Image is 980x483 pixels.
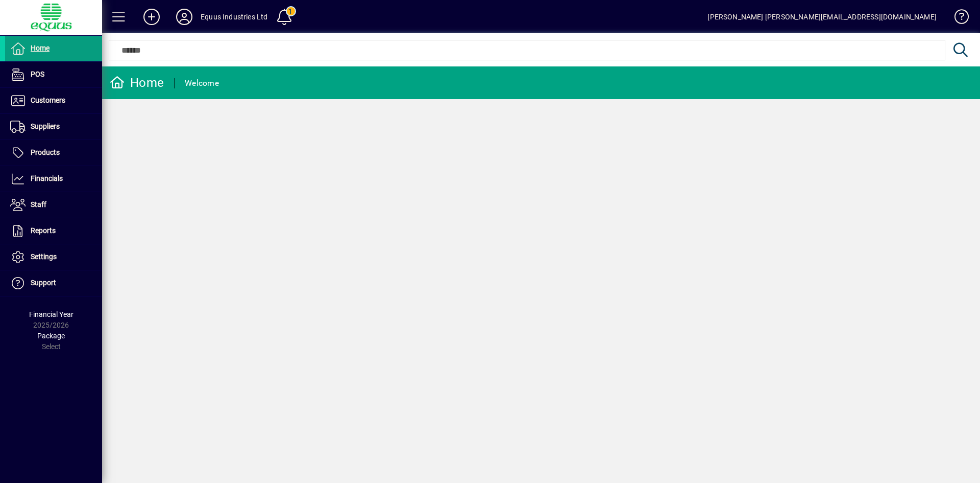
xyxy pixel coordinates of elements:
[31,96,65,104] span: Customers
[5,114,102,140] a: Suppliers
[5,140,102,166] a: Products
[5,192,102,218] a: Staff
[185,75,219,91] div: Welcome
[31,200,46,209] span: Staff
[31,174,63,182] span: Financials
[31,122,60,130] span: Suppliers
[29,310,73,318] span: Financial Year
[168,8,201,26] button: Profile
[31,148,60,156] span: Products
[31,44,50,52] span: Home
[135,8,168,26] button: Add
[31,279,56,287] span: Support
[5,270,102,296] a: Support
[5,218,102,244] a: Reports
[31,226,56,235] span: Reports
[5,244,102,270] a: Settings
[31,252,57,261] span: Settings
[110,75,164,91] div: Home
[5,88,102,113] a: Customers
[5,166,102,192] a: Financials
[5,62,102,87] a: POS
[31,70,44,78] span: POS
[707,9,937,25] div: [PERSON_NAME] [PERSON_NAME][EMAIL_ADDRESS][DOMAIN_NAME]
[37,332,65,340] span: Package
[201,9,268,25] div: Equus Industries Ltd
[947,2,967,35] a: Knowledge Base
